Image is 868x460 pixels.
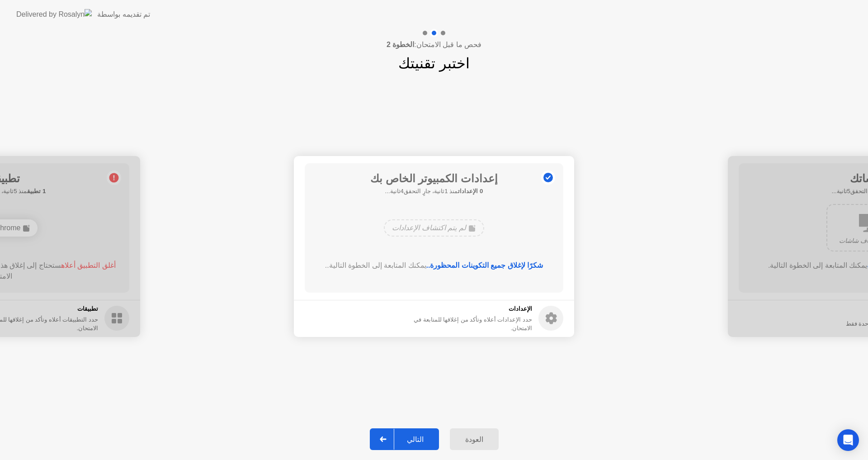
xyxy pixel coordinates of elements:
h5: منذ 1ثانية، جارٍ التحقق4ثانية... [370,187,498,196]
b: شكرًا لإغلاق جميع التكوينات المحظورة.. [426,261,543,269]
div: حدد الإعدادات أعلاه وتأكد من إغلاقها للمتابعة في الامتحان. [395,315,532,332]
b: 0 الإعدادات [458,188,483,194]
div: يمكنك المتابعة إلى الخطوة التالية.. [318,260,551,271]
div: تم تقديمه بواسطة [97,9,150,20]
button: العودة [450,428,499,450]
h1: اختبر تقنيتك [398,52,470,74]
div: لم يتم اكتشاف الإعدادات [384,219,484,237]
div: التالي [394,435,436,444]
h4: فحص ما قبل الامتحان: [387,39,481,50]
b: الخطوة 2 [387,41,414,48]
h5: الإعدادات [395,304,532,313]
div: Open Intercom Messenger [837,429,859,451]
img: Delivered by Rosalyn [16,9,92,19]
button: التالي [370,428,439,450]
div: العودة [453,435,496,444]
h1: إعدادات الكمبيوتر الخاص بك [370,171,498,187]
